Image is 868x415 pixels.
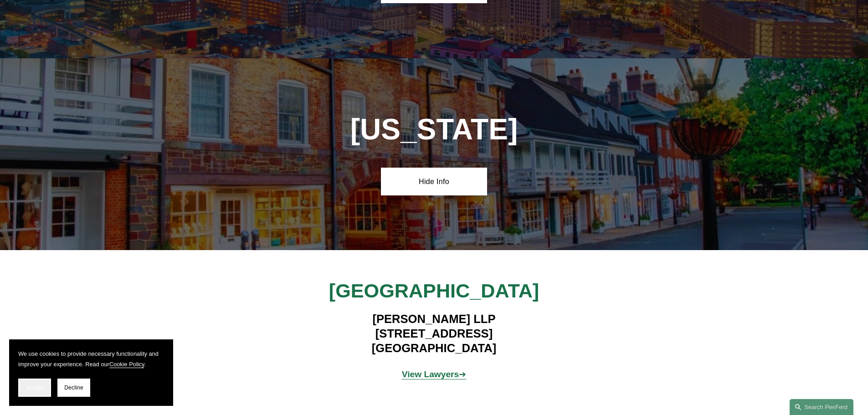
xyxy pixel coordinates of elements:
[18,379,51,397] button: Accept
[381,168,487,195] a: Hide Info
[790,399,853,415] a: Search this site
[402,369,467,379] span: ➔
[402,369,459,379] strong: View Lawyers
[402,369,467,379] a: View Lawyers➔
[57,379,90,397] button: Decline
[109,361,144,368] a: Cookie Policy
[64,384,83,391] span: Decline
[26,384,43,391] span: Accept
[329,280,539,302] span: [GEOGRAPHIC_DATA]
[301,312,567,356] h4: [PERSON_NAME] LLP [STREET_ADDRESS] [GEOGRAPHIC_DATA]
[9,339,173,406] section: Cookie banner
[301,113,567,146] h1: [US_STATE]
[18,348,164,369] p: We use cookies to provide necessary functionality and improve your experience. Read our .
